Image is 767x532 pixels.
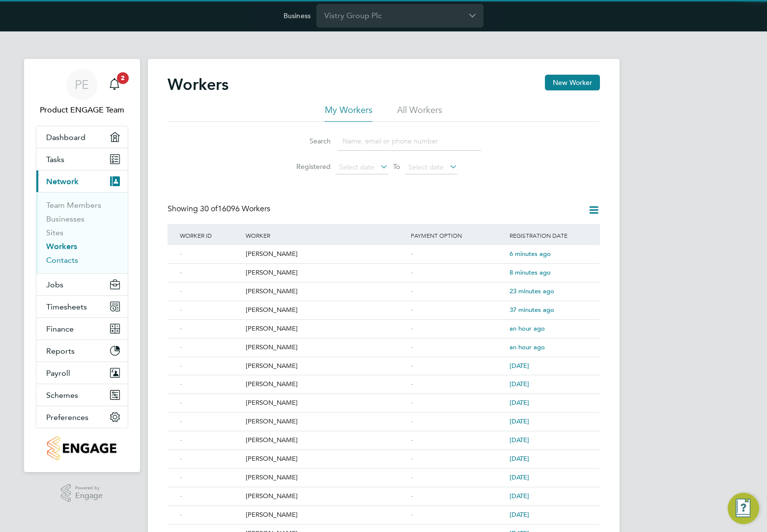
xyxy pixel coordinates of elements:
span: Engage [75,492,103,500]
li: All Workers [397,104,442,122]
div: [PERSON_NAME] [243,282,408,301]
div: Worker ID [177,224,243,247]
span: 2 [117,72,129,84]
div: [PERSON_NAME] [243,487,408,505]
div: - [177,338,243,357]
span: Preferences [46,413,88,422]
button: Payroll [36,362,128,384]
span: 6 minutes ago [510,250,551,258]
div: [PERSON_NAME] [243,320,408,338]
div: [PERSON_NAME] [243,264,408,282]
a: -[PERSON_NAME]-37 minutes ago [177,301,590,309]
div: - [408,394,508,412]
span: [DATE] [510,473,529,481]
div: - [408,338,508,357]
a: -[PERSON_NAME]-[DATE] [177,468,590,476]
div: - [408,450,508,468]
div: [PERSON_NAME] [243,338,408,357]
span: Schemes [46,391,78,400]
div: - [177,413,243,431]
a: -[PERSON_NAME]-8 minutes ago [177,263,590,272]
span: 30 of [200,204,218,214]
span: Dashboard [46,133,85,142]
div: - [177,282,243,301]
a: Contacts [46,255,78,265]
label: Search [286,137,331,145]
a: -[PERSON_NAME]-6 minutes ago [177,245,590,253]
div: - [177,320,243,338]
div: - [177,245,243,263]
li: My Workers [325,104,372,122]
div: [PERSON_NAME] [243,301,408,319]
span: Tasks [46,155,64,164]
span: Network [46,177,79,186]
span: an hour ago [510,343,545,351]
a: -[PERSON_NAME]-[DATE] [177,357,590,365]
a: -[PERSON_NAME]-[DATE] [177,487,590,495]
button: Engage Resource Center [728,493,759,524]
div: - [408,487,508,505]
span: 23 minutes ago [510,287,554,295]
a: -[PERSON_NAME]-[DATE] [177,431,590,439]
button: Timesheets [36,296,128,317]
span: 16096 Workers [200,204,270,214]
span: To [390,160,403,173]
div: - [177,469,243,487]
div: [PERSON_NAME] [243,506,408,524]
a: -[PERSON_NAME]-an hour ago [177,338,590,346]
div: [PERSON_NAME] [243,469,408,487]
div: - [177,431,243,449]
button: Reports [36,340,128,362]
a: Go to home page [36,436,128,460]
div: - [408,301,508,319]
div: - [177,301,243,319]
span: Finance [46,324,74,334]
span: Powered by [75,484,103,492]
span: 37 minutes ago [510,306,554,314]
span: Select date [408,163,444,171]
a: -[PERSON_NAME]-[DATE] [177,375,590,383]
span: Product ENGAGE Team [36,104,128,116]
div: - [177,506,243,524]
a: -[PERSON_NAME]-an hour ago [177,319,590,328]
div: - [408,245,508,263]
span: PE [75,78,89,91]
div: - [177,264,243,282]
div: - [177,357,243,375]
span: 8 minutes ago [510,268,551,277]
h2: Workers [168,75,228,94]
span: Reports [46,346,75,356]
div: - [408,413,508,431]
div: [PERSON_NAME] [243,245,408,263]
div: - [177,450,243,468]
a: Sites [46,228,63,237]
div: [PERSON_NAME] [243,357,408,375]
div: Showing [168,204,272,214]
div: - [177,375,243,393]
button: New Worker [545,75,600,90]
div: - [408,506,508,524]
div: [PERSON_NAME] [243,450,408,468]
div: - [177,394,243,412]
div: [PERSON_NAME] [243,431,408,449]
a: -[PERSON_NAME]-23 minutes ago [177,282,590,290]
a: Powered byEngage [61,484,103,503]
button: Preferences [36,406,128,428]
input: Name, email or phone number [338,132,481,151]
a: Businesses [46,214,85,224]
span: Select date [339,163,374,171]
button: Jobs [36,274,128,295]
a: 2 [105,69,124,100]
a: PEProduct ENGAGE Team [36,69,128,116]
div: - [408,431,508,449]
a: Team Members [46,200,101,210]
a: Workers [46,242,77,251]
div: [PERSON_NAME] [243,394,408,412]
div: Network [36,192,128,273]
a: -[PERSON_NAME]-[DATE] [177,449,590,458]
div: - [408,264,508,282]
span: [DATE] [510,436,529,444]
div: - [177,487,243,505]
span: [DATE] [510,417,529,425]
span: [DATE] [510,510,529,519]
